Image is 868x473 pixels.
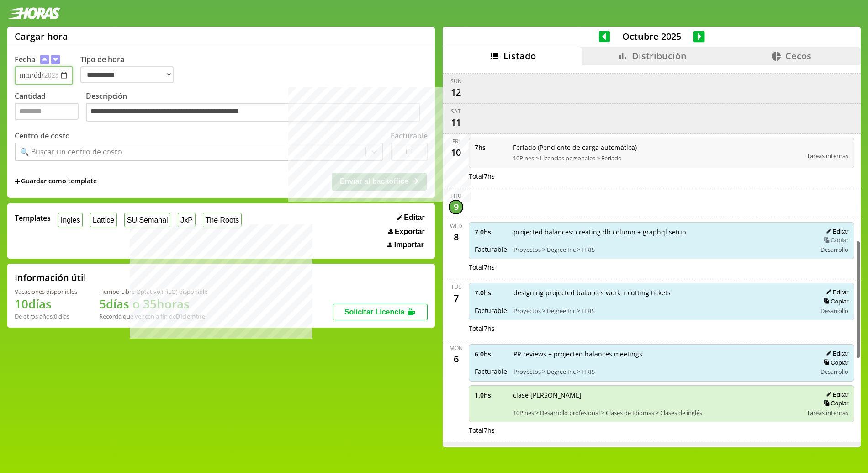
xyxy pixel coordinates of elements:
button: Copiar [821,399,848,407]
span: Exportar [395,228,425,236]
div: 6 [449,352,463,367]
span: Facturable [475,245,507,254]
span: Distribución [632,50,687,62]
span: 1.0 hs [475,391,507,399]
div: 11 [449,115,463,130]
span: designing projected balances work + cutting tickets [513,288,810,297]
button: Editar [823,288,848,296]
button: Copiar [821,359,848,367]
h1: Cargar hora [15,30,68,43]
label: Tipo de hora [80,54,181,85]
button: Exportar [386,227,428,236]
div: 7 [449,291,463,305]
span: Listado [503,50,536,62]
button: Editar [395,213,428,222]
span: 7.0 hs [475,288,507,297]
span: projected balances: creating db column + graphql setup [513,228,810,236]
button: Copiar [821,298,848,305]
select: Tipo de hora [80,66,174,83]
div: Vacaciones disponibles [15,287,77,296]
div: Total 7 hs [469,263,854,271]
div: 8 [449,230,463,244]
b: Diciembre [176,312,205,320]
div: Total 7 hs [469,426,854,435]
span: Proyectos > Degree Inc > HRIS [513,367,810,376]
span: PR reviews + projected balances meetings [513,350,810,358]
button: Ingles [58,213,83,227]
label: Descripción [86,91,428,124]
div: 12 [449,85,463,100]
span: 10Pines > Desarrollo profesional > Clases de Idiomas > Clases de inglés [513,409,800,417]
span: Importar [394,241,424,249]
div: Total 7 hs [469,172,854,181]
h2: Información útil [15,271,86,284]
span: 6.0 hs [475,350,507,358]
input: Cantidad [15,103,79,120]
div: Tue [451,283,461,291]
div: Recordá que vencen a fin de [99,312,207,320]
div: Sun [450,77,462,85]
span: 7 hs [475,143,507,152]
img: logotipo [7,7,60,19]
h1: 10 días [15,296,77,312]
span: Desarrollo [820,245,848,254]
label: Fecha [15,54,35,64]
span: Facturable [475,367,507,376]
textarea: Descripción [86,103,420,122]
label: Cantidad [15,91,86,124]
span: Tareas internas [807,152,848,160]
div: 10 [449,145,463,160]
div: Wed [450,222,462,230]
button: Copiar [821,236,848,244]
span: + [15,176,20,186]
span: Cecos [785,50,811,62]
div: Mon [450,344,463,352]
span: Proyectos > Degree Inc > HRIS [513,245,810,254]
span: Proyectos > Degree Inc > HRIS [513,307,810,315]
span: +Guardar como template [15,176,97,186]
span: Facturable [475,306,507,315]
span: Octubre 2025 [610,30,693,43]
button: Editar [823,350,848,357]
span: Desarrollo [820,307,848,315]
div: Thu [450,192,462,200]
button: The Roots [203,213,242,227]
span: Feriado (Pendiente de carga automática) [513,143,800,152]
button: Editar [823,228,848,235]
div: Fri [452,138,460,145]
span: Editar [404,213,424,222]
div: De otros años: 0 días [15,312,77,320]
span: Solicitar Licencia [344,308,405,316]
button: Editar [823,391,848,399]
span: clase [PERSON_NAME] [513,391,800,399]
div: scrollable content [443,65,861,446]
h1: 5 días o 35 horas [99,296,207,312]
button: Lattice [90,213,117,227]
div: 🔍 Buscar un centro de costo [20,147,122,157]
span: Desarrollo [820,367,848,376]
span: Tareas internas [807,409,848,417]
span: 10Pines > Licencias personales > Feriado [513,154,800,162]
div: 9 [449,200,463,214]
div: Tiempo Libre Optativo (TiLO) disponible [99,287,207,296]
span: 7.0 hs [475,228,507,236]
button: JxP [178,213,195,227]
button: SU Semanal [124,213,170,227]
label: Facturable [391,131,428,141]
span: Templates [15,213,51,223]
label: Centro de costo [15,131,70,141]
div: Total 7 hs [469,324,854,333]
div: Sat [451,107,461,115]
button: Solicitar Licencia [333,304,428,320]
